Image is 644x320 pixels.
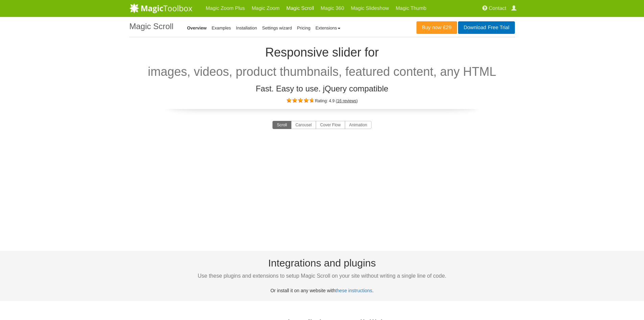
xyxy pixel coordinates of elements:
[129,272,515,280] span: Use these plugins and extensions to setup Magic Scroll on your site without writing a single line...
[316,121,345,129] button: Cover Flow
[297,25,310,30] a: Pricing
[129,46,515,81] h2: Responsive slider for
[458,21,515,34] a: DownloadFree Trial
[129,257,515,280] h2: Integrations and plugins
[212,25,231,30] a: Examples
[416,21,457,34] a: Buy now£29
[489,5,506,11] span: Contact
[187,25,207,30] a: Overview
[148,63,496,81] span: images, videos, product thumbnails, featured content, any HTML
[291,121,316,129] button: Carousel
[129,84,515,93] h3: Fast. Easy to use. jQuery compatible
[337,99,356,103] a: 16 reviews
[315,25,340,30] a: Extensions
[129,97,515,104] div: Rating: 4.9 ( )
[442,25,452,30] span: £29
[129,3,192,13] img: MagicToolbox.com - Image tools for your website
[129,251,515,301] div: Or install it on any website with .
[262,25,292,30] a: Settings wizard
[272,121,291,129] button: Scroll
[236,25,257,30] a: Installation
[486,25,509,30] span: Free Trial
[345,121,372,129] button: Animation
[129,22,174,31] h1: Magic Scroll
[335,288,372,293] a: these instructions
